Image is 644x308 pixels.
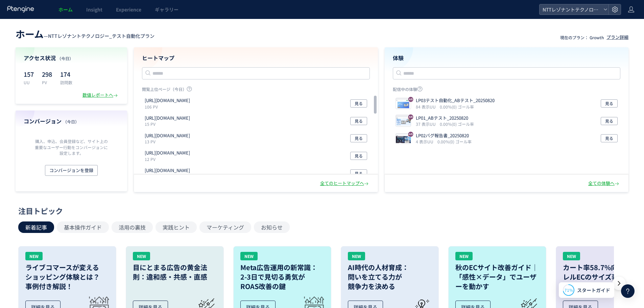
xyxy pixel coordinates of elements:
[440,104,474,110] i: 0.00%(0) ゴール率
[57,221,109,233] button: 基本操作ガイド
[565,287,573,293] span: 71%
[348,252,365,260] div: NEW
[396,134,411,144] img: 35778feaaf1cfed167fcf0d7a62fb4b81755850212751.jpeg
[563,252,580,260] div: NEW
[396,99,411,109] img: 3997233bd62cb3946e57131ea4525b8d1756797568329.jpeg
[24,69,34,79] p: 157
[601,99,618,108] button: 見る
[455,252,473,260] div: NEW
[350,169,367,177] button: 見る
[560,34,604,40] p: 現在のプラン： Growth
[25,252,43,260] div: NEW
[116,6,141,13] span: Experience
[416,97,495,104] p: LP03テスト自動化_ABテスト_20250820
[60,69,72,79] p: 174
[24,79,34,85] p: UU
[24,117,119,125] h4: コンバージョン
[45,165,98,176] button: コンバージョンを登録
[416,133,469,139] p: LP02バグ報告書_20250820
[416,139,436,144] i: 4 表示UU
[588,180,620,187] div: 全ての体験へ
[355,134,363,142] span: 見る
[145,174,193,180] p: 10 PV
[145,139,193,144] p: 13 PV
[350,152,367,160] button: 見る
[350,117,367,125] button: 見る
[25,263,109,291] h3: ライブコマースが変える ショッピング体験とは？ 事例付き解説！
[16,27,44,41] span: ホーム
[145,156,193,162] p: 12 PV
[350,134,367,142] button: 見る
[606,34,628,41] div: プラン詳細
[142,54,370,62] h4: ヒートマップ
[254,221,290,233] button: お知らせ
[18,221,54,233] button: 新着記事
[601,117,618,125] button: 見る
[145,104,193,110] p: 106 PV
[145,97,190,104] p: https://appkitbox.com
[86,6,102,13] span: Insight
[355,117,363,125] span: 見る
[440,121,474,127] i: 0.00%(0) ゴール率
[199,221,251,233] button: マーケティング
[605,99,613,108] span: 見る
[145,167,190,174] p: https://appkitbox.com/spec
[455,263,539,291] h3: 秋のECサイト改善ガイド｜「感性×データ」でユーザーを動かす
[156,221,197,233] button: 実践ヒント
[350,99,367,108] button: 見る
[541,4,601,15] span: NTTレゾナントテクノロジー_テスト自動化プラン
[393,54,621,62] h4: 体験
[240,263,324,291] h3: Meta広告運用の新常識： 2-3日で見切る勇気が ROAS改善の鍵
[24,54,119,62] h4: アクセス状況
[416,104,438,110] i: 84 表示UU
[142,86,370,95] p: 閲覧上位ページ（今日）
[393,86,621,95] p: 配信中の体験
[155,6,178,13] span: ギャラリー
[240,252,258,260] div: NEW
[33,138,110,156] p: 購入、申込、会員登録など、サイト上の重要なユーザー行動をコンバージョンに設定します。
[396,117,411,126] img: 6b7567174bb0820d3a5f6b404a87c62c1756796735079.jpeg
[601,134,618,142] button: 見る
[60,79,72,85] p: 訪問数
[42,79,52,85] p: PV
[355,99,363,108] span: 見る
[320,180,370,187] div: 全てのヒートマップへ
[57,55,73,61] span: （今日）
[49,165,93,176] span: コンバージョンを登録
[133,263,217,282] h3: 目にとまる広告の黄金法則：違和感・共感・直感
[58,6,73,13] span: ホーム
[577,287,610,294] span: スタートガイド
[133,252,150,260] div: NEW
[63,119,79,124] span: （今日）
[16,27,154,41] div: —
[82,92,119,98] div: 数値レポートへ
[605,134,613,142] span: 見る
[348,263,432,291] h3: AI時代の人材育成： 問いを立てる力が 競争力を決める
[42,69,52,79] p: 298
[48,32,154,39] span: NTTレゾナントテクノロジー_テスト自動化プラン
[605,117,613,125] span: 見る
[145,133,190,139] p: https://appkitbox.com/faq
[112,221,153,233] button: 活用の裏技
[355,169,363,177] span: 見る
[18,206,622,216] div: 注目トピック
[355,152,363,160] span: 見る
[416,121,438,127] i: 37 表示UU
[437,139,472,144] i: 0.00%(0) ゴール率
[145,121,193,127] p: 15 PV
[145,115,190,121] p: https://appkitbox.com/price
[145,150,190,156] p: https://appkitbox.com/useful_column/column1
[416,115,471,121] p: LP01_ABテスト_20250820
